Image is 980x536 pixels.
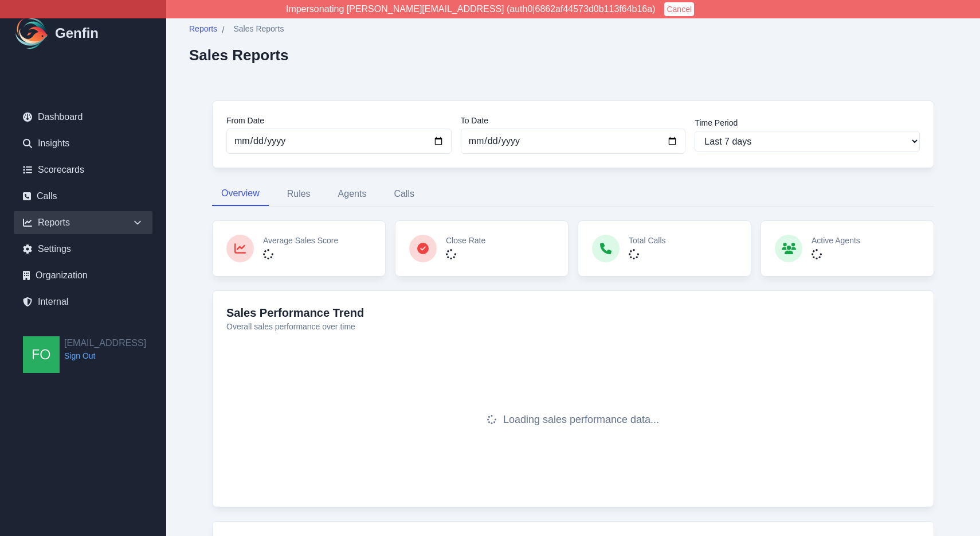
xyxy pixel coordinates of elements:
[14,132,152,155] a: Insights
[278,182,320,206] button: Rules
[446,235,485,246] p: Close Rate
[189,46,288,64] h2: Sales Reports
[226,305,920,321] h3: Sales Performance Trend
[14,158,152,181] a: Scorecards
[695,117,920,129] label: Time Period
[664,2,694,16] button: Cancel
[14,211,152,234] div: Reports
[385,182,424,206] button: Calls
[14,106,152,129] a: Dashboard
[222,24,224,37] span: /
[503,411,659,428] span: Loading sales performance data...
[212,182,269,206] button: Overview
[64,336,146,350] h2: [EMAIL_ADDRESS]
[461,115,686,126] label: To Date
[226,321,920,332] p: Overall sales performance over time
[55,24,99,42] h1: Genfin
[812,235,860,246] p: Active Agents
[226,115,452,126] label: From Date
[329,182,376,206] button: Agents
[14,15,50,52] img: Logo
[233,23,284,34] span: Sales Reports
[629,235,666,246] p: Total Calls
[189,23,217,37] a: Reports
[14,185,152,208] a: Calls
[23,336,60,373] img: founders@genfin.ai
[14,290,152,313] a: Internal
[64,350,146,362] a: Sign Out
[14,264,152,287] a: Organization
[14,238,152,261] a: Settings
[263,235,338,246] p: Average Sales Score
[189,23,217,34] span: Reports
